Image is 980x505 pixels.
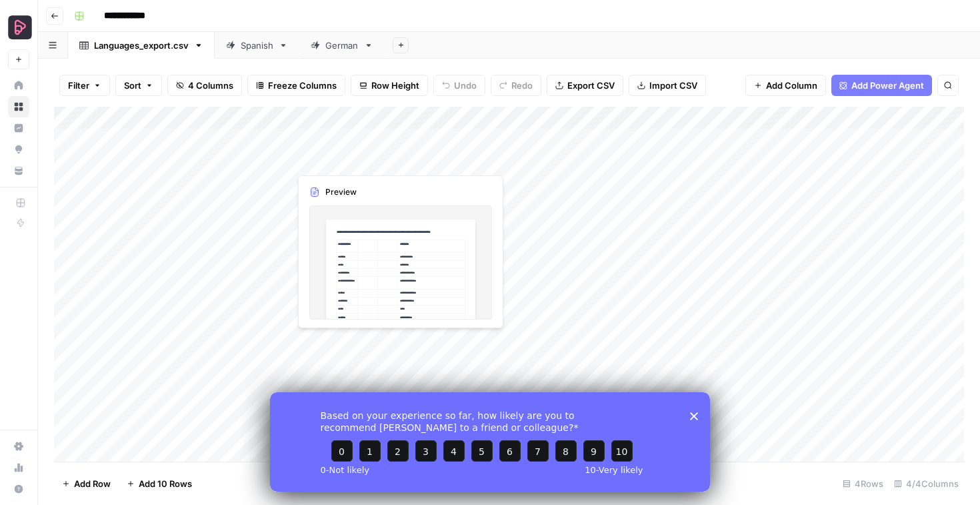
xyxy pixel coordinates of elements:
[831,75,932,96] button: Add Power Agent
[8,478,29,500] button: Help + Support
[247,75,345,96] button: Freeze Columns
[215,32,299,59] a: Spanish
[8,139,29,160] a: Opportunities
[837,473,889,494] div: 4 Rows
[547,75,623,96] button: Export CSV
[68,32,215,59] a: Languages_export.csv
[74,477,111,490] span: Add Row
[270,392,710,492] iframe: Survey from AirOps
[371,79,419,92] span: Row Height
[8,75,29,96] a: Home
[8,15,32,39] img: Preply Business Logo
[851,79,924,92] span: Add Power Agent
[115,75,162,96] button: Sort
[649,79,697,92] span: Import CSV
[889,473,964,494] div: 4/4 Columns
[511,79,533,92] span: Redo
[8,117,29,139] a: Insights
[8,160,29,181] a: Your Data
[325,39,359,52] div: German
[629,75,706,96] button: Import CSV
[491,75,541,96] button: Redo
[139,477,192,490] span: Add 10 Rows
[54,473,119,494] button: Add Row
[454,79,477,92] span: Undo
[8,457,29,478] a: Usage
[59,75,110,96] button: Filter
[567,79,615,92] span: Export CSV
[94,39,189,52] div: Languages_export.csv
[124,79,141,92] span: Sort
[268,79,337,92] span: Freeze Columns
[68,79,89,92] span: Filter
[745,75,826,96] button: Add Column
[8,436,29,457] a: Settings
[188,79,233,92] span: 4 Columns
[433,75,485,96] button: Undo
[241,39,273,52] div: Spanish
[8,96,29,117] a: Browse
[351,75,428,96] button: Row Height
[766,79,817,92] span: Add Column
[119,473,200,494] button: Add 10 Rows
[167,75,242,96] button: 4 Columns
[8,11,29,44] button: Workspace: Preply Business
[299,32,385,59] a: German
